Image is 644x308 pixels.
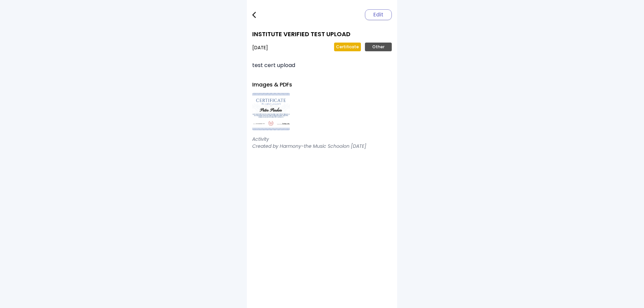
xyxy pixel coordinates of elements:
[373,11,383,19] span: Edit
[365,43,392,51] p: Other
[252,62,392,69] p: test cert upload
[252,29,392,39] h1: INSTITUTE VERIFIED TEST UPLOAD
[252,143,392,150] p: Created by Harmony-the Music School on [DATE]
[252,82,392,87] h2: Images & PDFs
[252,44,268,51] p: [DATE]
[334,43,361,51] p: Certificate
[252,93,290,130] img: image.jpg
[252,136,392,143] p: Activity
[365,9,392,20] button: Edit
